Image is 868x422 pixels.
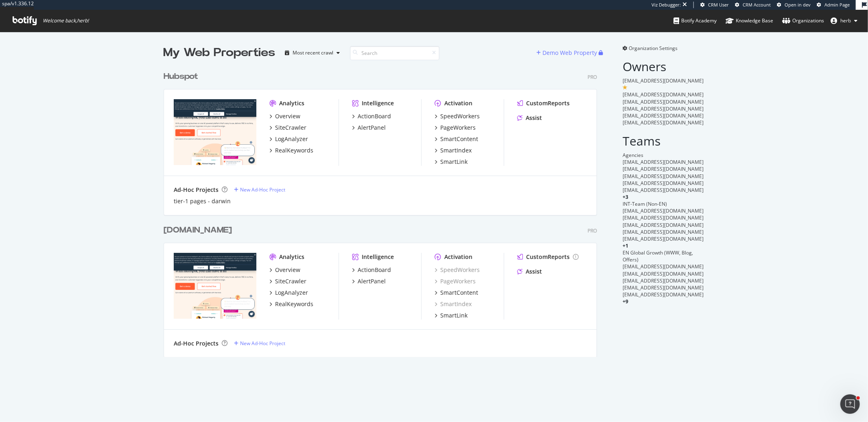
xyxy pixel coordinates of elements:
[517,114,542,122] a: Assist
[352,112,391,120] a: ActionBoard
[435,300,472,308] div: SmartIndex
[623,200,705,207] div: INT-Team (Non-EN)
[43,17,89,24] span: Welcome back, herb !
[517,268,542,276] a: Assist
[269,277,306,285] a: SiteCrawler
[623,214,704,221] span: [EMAIL_ADDRESS][DOMAIN_NAME]
[358,112,391,120] div: ActionBoard
[435,112,480,120] a: SpeedWorkers
[269,112,300,120] a: Overview
[275,124,306,132] div: SiteCrawler
[537,49,599,56] a: Demo Web Property
[440,146,472,154] div: SmartIndex
[275,277,306,285] div: SiteCrawler
[362,253,394,261] div: Intelligence
[700,2,729,8] a: CRM User
[588,74,597,80] div: Pro
[623,235,704,242] span: [EMAIL_ADDRESS][DOMAIN_NAME]
[279,99,304,107] div: Analytics
[782,10,824,32] a: Organizations
[440,112,480,120] div: SpeedWorkers
[269,300,313,308] a: RealKeywords
[543,49,597,57] div: Demo Web Property
[623,77,704,84] span: [EMAIL_ADDRESS][DOMAIN_NAME]
[444,99,472,107] div: Activation
[293,50,334,55] div: Most recent crawl
[817,2,850,8] a: Admin Page
[269,289,308,297] a: LogAnalyzer
[782,17,824,25] div: Organizations
[279,253,304,261] div: Analytics
[240,340,285,347] div: New Ad-Hoc Project
[623,105,704,112] span: [EMAIL_ADDRESS][DOMAIN_NAME]
[435,266,480,274] a: SpeedWorkers
[735,2,771,8] a: CRM Account
[164,61,603,357] div: grid
[164,71,201,83] a: Hubspot
[623,173,704,180] span: [EMAIL_ADDRESS][DOMAIN_NAME]
[358,124,386,132] div: AlertPanel
[623,194,629,200] span: + 3
[623,159,704,165] span: [EMAIL_ADDRESS][DOMAIN_NAME]
[444,253,472,261] div: Activation
[440,158,468,166] div: SmartLink
[708,2,729,8] span: CRM User
[174,186,219,194] div: Ad-Hoc Projects
[673,10,717,32] a: Botify Academy
[174,197,231,205] div: tier-1 pages - darwin
[623,91,704,98] span: [EMAIL_ADDRESS][DOMAIN_NAME]
[526,253,570,261] div: CustomReports
[623,249,705,263] div: EN Global Growth (WWW, Blog, Offers)
[526,99,570,107] div: CustomReports
[234,340,285,347] a: New Ad-Hoc Project
[275,266,300,274] div: Overview
[174,253,256,319] img: hubspot-bulkdataexport.com
[350,46,439,60] input: Search
[824,2,850,8] span: Admin Page
[623,270,704,277] span: [EMAIL_ADDRESS][DOMAIN_NAME]
[435,277,476,285] a: PageWorkers
[623,165,704,172] span: [EMAIL_ADDRESS][DOMAIN_NAME]
[174,99,256,165] img: hubspot.com
[777,2,811,8] a: Open in dev
[269,124,306,132] a: SiteCrawler
[785,2,811,8] span: Open in dev
[623,98,704,105] span: [EMAIL_ADDRESS][DOMAIN_NAME]
[234,186,285,193] a: New Ad-Hoc Project
[358,266,391,274] div: ActionBoard
[623,134,705,148] h2: Teams
[623,152,705,159] div: Agencies
[164,224,232,236] div: [DOMAIN_NAME]
[623,180,704,187] span: [EMAIL_ADDRESS][DOMAIN_NAME]
[352,266,391,274] a: ActionBoard
[526,114,542,122] div: Assist
[517,253,579,261] a: CustomReports
[623,207,704,214] span: [EMAIL_ADDRESS][DOMAIN_NAME]
[588,227,597,234] div: Pro
[269,266,300,274] a: Overview
[673,17,717,25] div: Botify Academy
[240,186,285,193] div: New Ad-Hoc Project
[362,99,394,107] div: Intelligence
[435,135,478,143] a: SmartContent
[164,71,198,83] div: Hubspot
[275,135,308,143] div: LogAnalyzer
[275,289,308,297] div: LogAnalyzer
[269,146,313,154] a: RealKeywords
[623,242,629,249] span: + 1
[352,277,386,285] a: AlertPanel
[623,284,704,291] span: [EMAIL_ADDRESS][DOMAIN_NAME]
[623,112,704,119] span: [EMAIL_ADDRESS][DOMAIN_NAME]
[824,14,864,27] button: herb
[743,2,771,8] span: CRM Account
[275,146,313,154] div: RealKeywords
[435,146,472,154] a: SmartIndex
[440,135,478,143] div: SmartContent
[623,277,704,284] span: [EMAIL_ADDRESS][DOMAIN_NAME]
[440,124,476,132] div: PageWorkers
[623,119,704,126] span: [EMAIL_ADDRESS][DOMAIN_NAME]
[435,289,478,297] a: SmartContent
[275,112,300,120] div: Overview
